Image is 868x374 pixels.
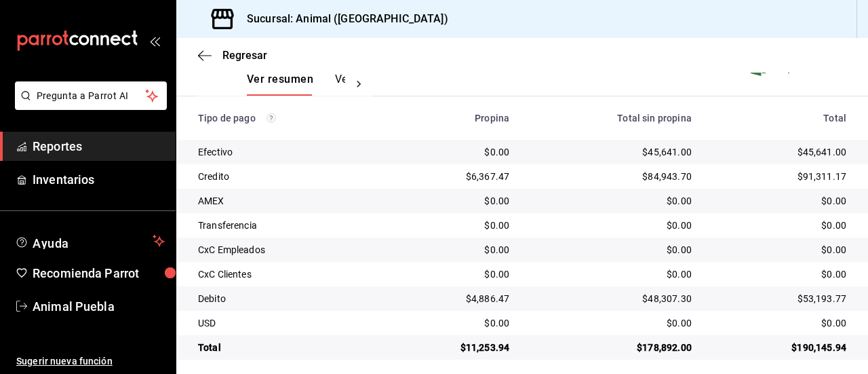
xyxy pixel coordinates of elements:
[397,243,509,257] div: $0.00
[198,267,375,281] div: CxC Clientes
[198,219,375,232] div: Transferencia
[33,297,165,316] span: Animal Puebla
[531,145,692,159] div: $45,641.00
[397,170,509,183] div: $6,367.47
[531,341,692,354] div: $178,892.00
[713,292,846,305] div: $53,193.77
[198,194,375,208] div: AMEX
[397,316,509,330] div: $0.00
[713,267,846,281] div: $0.00
[397,267,509,281] div: $0.00
[713,113,846,124] div: Total
[198,49,267,62] button: Regresar
[397,113,509,124] div: Propina
[531,219,692,232] div: $0.00
[713,341,846,354] div: $190,145.94
[531,316,692,330] div: $0.00
[713,170,846,183] div: $91,311.17
[531,243,692,257] div: $0.00
[9,98,167,113] a: Pregunta a Parrot AI
[33,137,165,155] span: Reportes
[247,73,313,96] button: Ver resumen
[713,219,846,232] div: $0.00
[531,170,692,183] div: $84,943.70
[267,113,276,123] svg: Los pagos realizados con Pay y otras terminales son montos brutos.
[198,316,375,330] div: USD
[198,292,375,305] div: Debito
[16,354,165,369] span: Sugerir nueva función
[37,89,146,103] span: Pregunta a Parrot AI
[198,243,375,257] div: CxC Empleados
[397,341,509,354] div: $11,253.94
[713,145,846,159] div: $45,641.00
[713,316,846,330] div: $0.00
[198,341,375,354] div: Total
[33,170,165,189] span: Inventarios
[397,219,509,232] div: $0.00
[713,194,846,208] div: $0.00
[149,35,160,46] button: open_drawer_menu
[198,145,375,159] div: Efectivo
[397,194,509,208] div: $0.00
[222,49,267,62] span: Regresar
[198,113,375,124] div: Tipo de pago
[335,73,386,96] button: Ver pagos
[531,292,692,305] div: $48,307.30
[713,243,846,257] div: $0.00
[247,73,345,96] div: navigation tabs
[33,233,147,249] span: Ayuda
[531,267,692,281] div: $0.00
[236,11,448,27] h3: Sucursal: Animal ([GEOGRAPHIC_DATA])
[531,194,692,208] div: $0.00
[198,170,375,183] div: Credito
[531,113,692,124] div: Total sin propina
[397,292,509,305] div: $4,886.47
[15,81,167,110] button: Pregunta a Parrot AI
[33,264,165,282] span: Recomienda Parrot
[397,145,509,159] div: $0.00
